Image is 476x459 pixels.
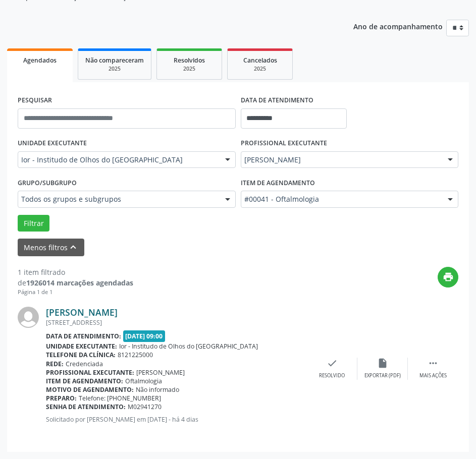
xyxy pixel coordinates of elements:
b: Item de agendamento: [46,377,123,385]
i: keyboard_arrow_up [68,242,79,253]
span: Cancelados [243,56,277,65]
b: Profissional executante: [46,368,134,377]
i: check [327,358,338,369]
div: Página 1 de 1 [18,288,133,297]
div: Exportar (PDF) [364,372,401,379]
label: DATA DE ATENDIMENTO [241,93,313,108]
p: Ano de acompanhamento [353,20,443,32]
b: Preparo: [46,394,77,403]
img: img [18,307,39,328]
b: Unidade executante: [46,342,117,351]
label: Item de agendamento [241,175,315,191]
label: PESQUISAR [18,93,52,108]
b: Motivo de agendamento: [46,385,134,394]
label: PROFISSIONAL EXECUTANTE [241,136,327,151]
span: [PERSON_NAME] [244,155,438,165]
span: Não compareceram [85,56,144,65]
button: Filtrar [18,215,49,232]
span: [PERSON_NAME] [136,368,185,377]
span: Resolvidos [174,56,205,65]
div: [STREET_ADDRESS] [46,318,307,327]
label: Grupo/Subgrupo [18,175,77,191]
i: insert_drive_file [377,358,388,369]
div: de [18,277,133,288]
span: 8121225000 [118,351,153,359]
span: #00041 - Oftalmologia [244,194,438,204]
div: 2025 [235,65,285,73]
button: print [438,267,458,288]
div: Mais ações [419,372,447,379]
b: Senha de atendimento: [46,403,126,411]
p: Solicitado por [PERSON_NAME] em [DATE] - há 4 dias [46,415,307,424]
i: print [443,271,454,282]
span: Telefone: [PHONE_NUMBER] [79,394,161,403]
b: Data de atendimento: [46,332,121,340]
span: Não informado [136,385,179,394]
label: UNIDADE EXECUTANTE [18,136,87,151]
div: Resolvido [319,372,345,379]
div: 2025 [164,65,215,73]
span: M02941270 [128,403,162,411]
i:  [428,358,439,369]
strong: 1926014 marcações agendadas [26,278,133,288]
b: Telefone da clínica: [46,351,116,359]
span: Todos os grupos e subgrupos [21,194,215,204]
span: Ior - Institudo de Olhos do [GEOGRAPHIC_DATA] [21,155,215,165]
button: Menos filtroskeyboard_arrow_up [18,239,84,256]
span: Ior - Institudo de Olhos do [GEOGRAPHIC_DATA] [119,342,258,351]
b: Rede: [46,360,64,368]
span: Oftalmologia [125,377,162,385]
div: 2025 [85,65,144,73]
div: 1 item filtrado [18,267,133,277]
span: Agendados [23,56,57,65]
span: Credenciada [66,360,103,368]
span: [DATE] 09:00 [123,330,166,342]
a: [PERSON_NAME] [46,307,118,318]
